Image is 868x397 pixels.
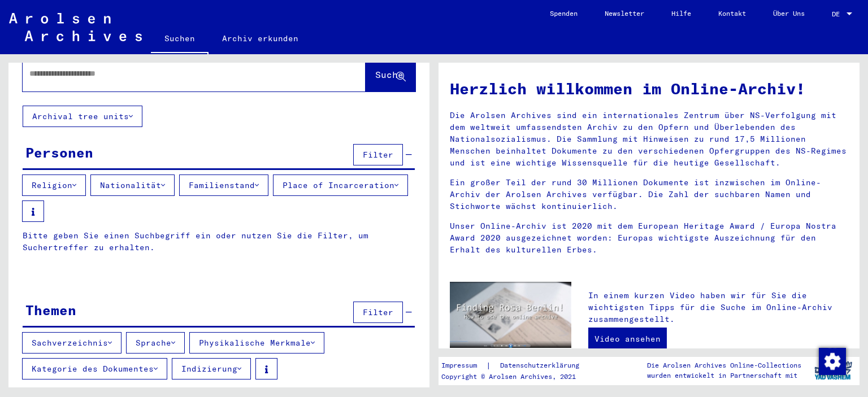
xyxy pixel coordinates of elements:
p: Copyright © Arolsen Archives, 2021 [441,372,593,382]
span: Suche [375,69,403,80]
p: Ein großer Teil der rund 30 Millionen Dokumente ist inzwischen im Online-Archiv der Arolsen Archi... [450,177,848,212]
span: Filter [363,150,393,160]
button: Place of Incarceration [273,174,408,196]
button: Archival tree units [23,106,142,127]
button: Physikalische Merkmale [189,332,324,354]
a: Suchen [151,25,209,54]
button: Filter [353,302,403,323]
button: Sachverzeichnis [22,332,121,354]
p: wurden entwickelt in Partnerschaft mit [647,370,801,381]
button: Kategorie des Dokumentes [22,358,167,379]
div: Zustimmung ändern [818,347,845,374]
button: Nationalität [90,174,175,196]
button: Familienstand [179,174,268,196]
button: Suche [366,56,415,91]
span: Filter [363,307,393,317]
div: Personen [25,142,93,163]
button: Sprache [126,332,185,354]
button: Indizierung [172,358,251,379]
p: Bitte geben Sie einen Suchbegriff ein oder nutzen Sie die Filter, um Suchertreffer zu erhalten. [23,230,415,254]
a: Impressum [441,360,486,372]
h1: Herzlich willkommen im Online-Archiv! [450,77,848,101]
img: Zustimmung ändern [819,348,846,375]
a: Archiv erkunden [209,25,312,52]
p: Die Arolsen Archives sind ein internationales Zentrum über NS-Verfolgung mit dem weltweit umfasse... [450,110,848,169]
img: Arolsen_neg.svg [9,13,142,41]
img: video.jpg [450,282,571,348]
img: yv_logo.png [812,356,854,385]
p: Unser Online-Archiv ist 2020 mit dem European Heritage Award / Europa Nostra Award 2020 ausgezeic... [450,220,848,256]
button: Religion [22,174,86,196]
span: DE [832,10,844,18]
div: | [441,360,593,372]
p: Die Arolsen Archives Online-Collections [647,360,801,370]
p: In einem kurzen Video haben wir für Sie die wichtigsten Tipps für die Suche im Online-Archiv zusa... [588,290,848,325]
button: Filter [353,144,403,165]
a: Datenschutzerklärung [491,360,593,372]
a: Video ansehen [588,328,667,350]
div: Themen [25,300,76,320]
